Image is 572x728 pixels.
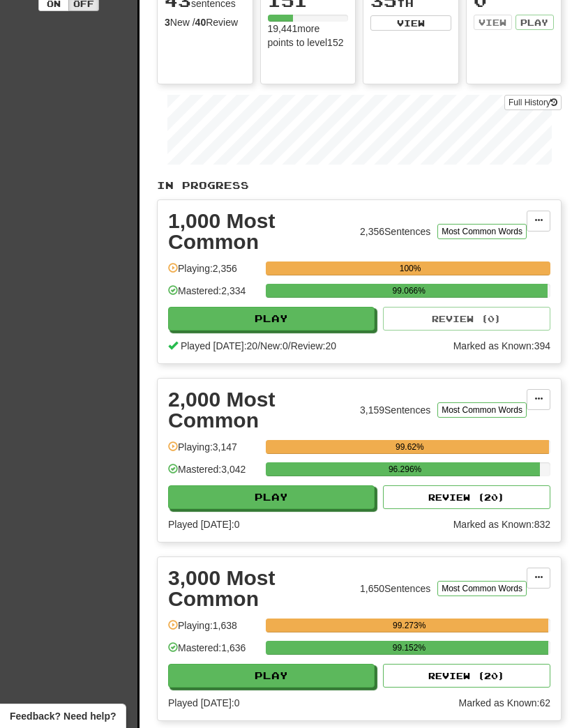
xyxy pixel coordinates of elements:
[270,619,548,632] div: 99.273%
[270,284,548,298] div: 99.066%
[360,403,430,417] div: 3,159 Sentences
[437,224,527,239] button: Most Common Words
[165,15,246,29] div: New / Review
[504,95,562,110] a: Full History
[453,517,550,531] div: Marked as Known: 832
[157,179,562,192] p: In Progress
[270,440,549,454] div: 99.62%
[168,284,259,307] div: Mastered: 2,334
[360,225,430,238] div: 2,356 Sentences
[195,17,206,28] strong: 40
[383,485,550,509] button: Review (20)
[168,641,259,664] div: Mastered: 1,636
[168,389,353,431] div: 2,000 Most Common
[437,581,527,596] button: Most Common Words
[458,696,550,710] div: Marked as Known: 62
[168,307,375,331] button: Play
[270,462,540,476] div: 96.296%
[270,641,548,655] div: 99.152%
[515,15,554,30] button: Play
[168,619,259,642] div: Playing: 1,638
[383,664,550,688] button: Review (20)
[168,697,239,708] span: Played [DATE]: 0
[168,440,259,463] div: Playing: 3,147
[291,340,336,351] span: Review: 20
[168,519,239,530] span: Played [DATE]: 0
[453,339,550,353] div: Marked as Known: 394
[168,462,259,485] div: Mastered: 3,042
[370,15,451,31] button: View
[165,17,170,28] strong: 3
[360,582,430,596] div: 1,650 Sentences
[474,15,512,30] button: View
[383,307,550,331] button: Review (0)
[10,709,116,723] span: Open feedback widget
[268,22,349,50] div: 19,441 more points to level 152
[257,340,260,351] span: /
[168,664,375,688] button: Play
[168,485,375,509] button: Play
[270,261,550,275] div: 100%
[260,340,288,351] span: New: 0
[288,340,291,351] span: /
[181,340,257,351] span: Played [DATE]: 20
[437,402,527,418] button: Most Common Words
[168,261,259,285] div: Playing: 2,356
[168,568,353,609] div: 3,000 Most Common
[168,211,353,252] div: 1,000 Most Common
